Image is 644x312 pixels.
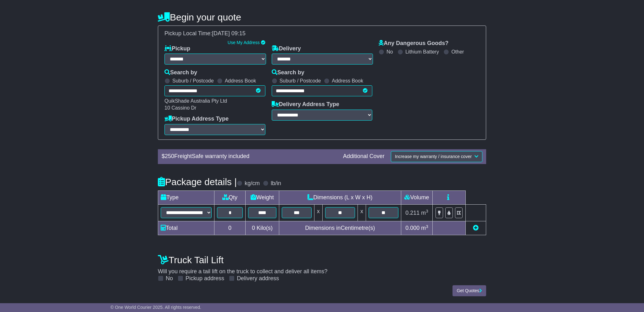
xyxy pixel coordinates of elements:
span: Increase my warranty / insurance cover [395,154,472,159]
label: Search by [272,69,304,76]
span: 0 [252,225,255,231]
span: 0.211 [405,210,419,216]
sup: 3 [426,209,428,213]
span: m [421,210,428,216]
td: Weight [246,190,279,204]
span: 10 Cassino Dr [164,105,196,111]
div: Pickup Local Time: [161,30,483,37]
span: m [421,225,428,231]
td: Qty [214,190,245,204]
td: Kilo(s) [246,221,279,235]
button: Get Quotes [452,285,486,296]
div: Will you require a tail lift on the truck to collect and deliver all items? [155,251,489,282]
label: Address Book [332,78,363,84]
label: Delivery address [237,275,279,282]
div: $ FreightSafe warranty included [158,153,340,160]
label: Pickup address [186,275,224,282]
span: 0.000 [405,225,419,231]
label: No [386,49,393,55]
td: Dimensions in Centimetre(s) [279,221,401,235]
label: lb/in [271,180,281,187]
a: Add new item [473,225,479,231]
td: Volume [401,190,432,204]
h4: Package details | [158,177,237,187]
label: Address Book [225,78,256,84]
td: Total [158,221,214,235]
span: QuikShade Australia Pty Ltd [164,98,227,104]
label: Search by [164,69,197,76]
label: Other [451,49,464,55]
h4: Begin your quote [158,12,486,22]
button: Increase my warranty / insurance cover [391,151,482,162]
h4: Truck Tail Lift [158,255,486,265]
span: [DATE] 09:15 [212,30,246,37]
td: x [358,204,366,221]
sup: 3 [426,224,428,229]
label: Lithium Battery [405,49,439,55]
label: Pickup [164,45,190,52]
span: 250 [165,153,174,159]
span: © One World Courier 2025. All rights reserved. [110,305,201,310]
label: Delivery Address Type [272,101,339,108]
label: Any Dangerous Goods? [379,40,448,47]
label: Pickup Address Type [164,116,229,122]
a: Use My Address [228,40,260,45]
label: kg/cm [245,180,260,187]
label: No [166,275,173,282]
td: Dimensions (L x W x H) [279,190,401,204]
td: Type [158,190,214,204]
label: Suburb / Postcode [172,78,214,84]
td: 0 [214,221,245,235]
div: Additional Cover [340,153,388,160]
label: Suburb / Postcode [280,78,321,84]
label: Delivery [272,45,301,52]
td: x [314,204,322,221]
